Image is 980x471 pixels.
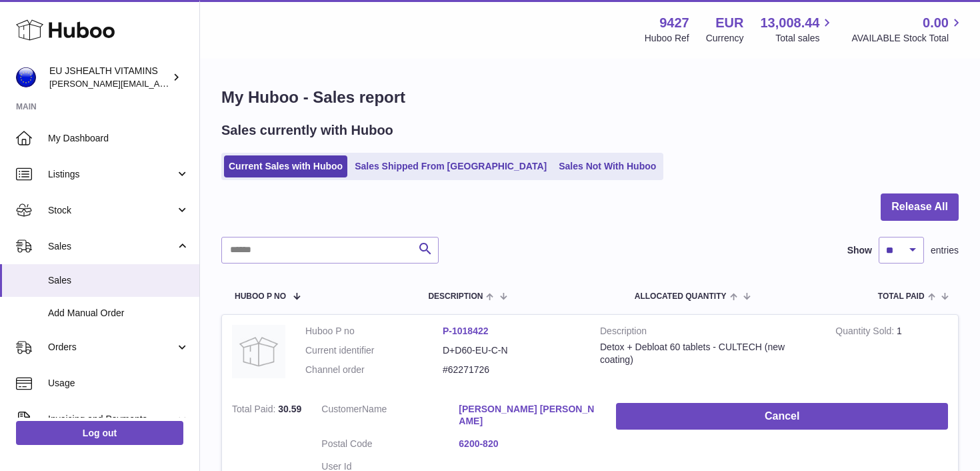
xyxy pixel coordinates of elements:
span: Usage [48,377,189,390]
span: Sales [48,240,175,253]
span: Customer [321,404,362,414]
span: ALLOCATED Quantity [635,292,727,301]
a: Log out [16,421,183,445]
div: Huboo Ref [645,32,689,45]
strong: 9427 [659,14,689,32]
span: AVAILABLE Stock Total [851,32,964,45]
a: Sales Not With Huboo [554,155,661,177]
a: Current Sales with Huboo [224,155,347,177]
a: Sales Shipped From [GEOGRAPHIC_DATA] [350,155,551,177]
img: laura@jessicasepel.com [16,67,36,87]
span: Total paid [878,292,925,301]
span: Stock [48,204,175,217]
label: Show [847,244,872,257]
h2: Sales currently with Huboo [221,121,393,139]
a: 13,008.44 Total sales [760,14,835,45]
span: 13,008.44 [760,14,819,32]
span: [PERSON_NAME][EMAIL_ADDRESS][DOMAIN_NAME] [49,78,267,89]
h1: My Huboo - Sales report [221,87,959,108]
span: Add Manual Order [48,307,189,320]
span: My Dashboard [48,132,189,145]
div: EU JSHEALTH VITAMINS [49,65,169,90]
span: Huboo P no [235,292,286,301]
span: 0.00 [923,14,949,32]
td: 1 [825,315,958,393]
span: Invoicing and Payments [48,413,175,426]
a: [PERSON_NAME] [PERSON_NAME] [459,403,596,428]
span: Orders [48,341,175,354]
dd: #62271726 [443,364,580,376]
dt: Current identifier [305,344,443,357]
dd: D+D60-EU-C-N [443,344,580,357]
div: Detox + Debloat 60 tablets - CULTECH (new coating) [600,341,815,366]
a: P-1018422 [443,326,489,336]
a: 6200-820 [459,438,596,450]
dt: Name [321,403,459,432]
strong: Total Paid [232,404,278,418]
dt: Huboo P no [305,325,443,338]
button: Release All [881,193,959,221]
dt: Channel order [305,364,443,376]
span: Description [428,292,483,301]
img: no-photo.jpg [232,325,285,378]
strong: Quantity Sold [835,326,897,340]
a: 0.00 AVAILABLE Stock Total [851,14,964,45]
button: Cancel [616,403,948,430]
div: Currency [706,32,744,45]
span: Sales [48,274,189,287]
span: Listings [48,168,175,181]
strong: EUR [715,14,743,32]
span: entries [931,244,959,257]
strong: Description [600,325,815,341]
span: 30.59 [278,404,301,414]
span: Total sales [775,32,835,45]
dt: Postal Code [321,438,459,454]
